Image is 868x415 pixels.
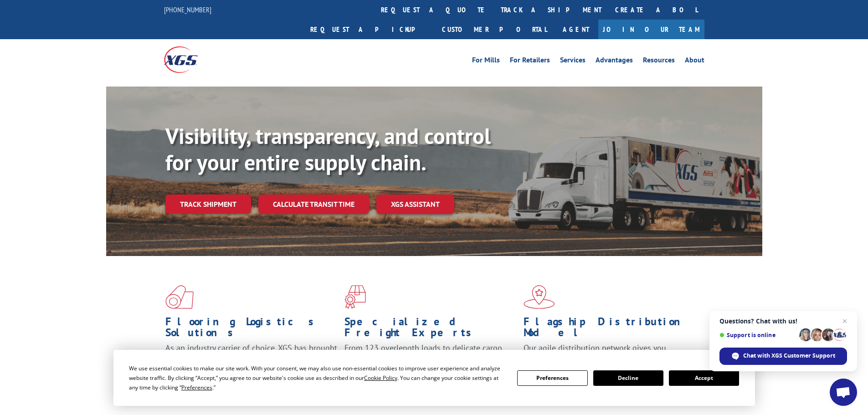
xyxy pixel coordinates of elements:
span: As an industry carrier of choice, XGS has brought innovation and dedication to flooring logistics... [165,343,337,375]
a: Open chat [830,379,857,406]
b: Visibility, transparency, and control for your entire supply chain. [165,122,491,176]
a: Services [560,56,586,67]
span: Preferences [181,384,212,391]
a: Request a pickup [303,20,435,39]
a: Agent [554,20,598,39]
a: Join Our Team [598,20,704,39]
a: Customer Portal [435,20,554,39]
span: Chat with XGS Customer Support [719,348,847,365]
div: We use essential cookies to make our site work. With your consent, we may also use non-essential ... [129,364,506,392]
a: Advantages [596,56,633,67]
div: Cookie Consent Prompt [113,350,755,406]
h1: Flooring Logistics Solutions [165,316,338,343]
img: xgs-icon-total-supply-chain-intelligence-red [165,285,194,309]
button: Accept [669,370,739,386]
span: Our agile distribution network gives you nationwide inventory management on demand. [524,343,691,364]
span: Cookie Policy [364,374,397,382]
a: For Retailers [510,56,550,67]
button: Decline [593,370,663,386]
a: About [685,56,704,67]
a: For Mills [472,56,500,67]
img: xgs-icon-flagship-distribution-model-red [524,285,555,309]
span: Support is online [719,332,796,338]
img: xgs-icon-focused-on-flooring-red [344,285,366,309]
h1: Flagship Distribution Model [524,316,696,343]
a: [PHONE_NUMBER] [164,5,211,14]
a: Track shipment [165,195,251,214]
span: Questions? Chat with us! [719,318,847,325]
a: Calculate transit time [258,195,369,214]
a: XGS ASSISTANT [376,195,454,214]
p: From 123 overlength loads to delicate cargo, our experienced staff knows the best way to move you... [344,343,517,383]
a: Resources [643,56,675,67]
h1: Specialized Freight Experts [344,316,517,343]
button: Preferences [517,370,587,386]
span: Chat with XGS Customer Support [743,352,835,360]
